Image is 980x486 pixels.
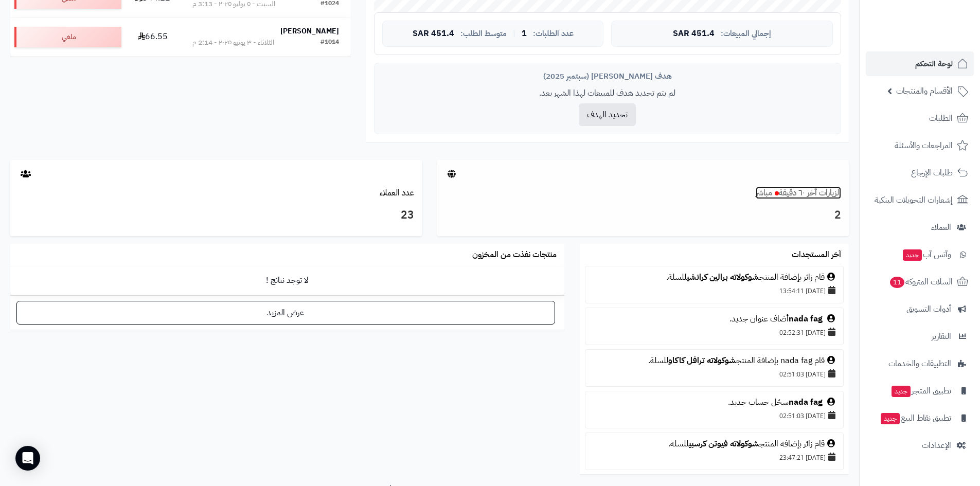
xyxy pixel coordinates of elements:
[892,386,911,397] span: جديد
[756,187,841,199] a: الزيارات آخر ٦٠ دقيقةمباشر
[866,351,974,376] a: التطبيقات والخدمات
[866,160,974,185] a: طلبات الإرجاع
[866,51,974,76] a: لوحة التحكم
[591,325,838,339] div: [DATE] 02:52:31
[579,103,636,126] button: تحديد الهدف
[906,302,951,316] span: أدوات التسويق
[789,396,823,408] a: nada fag
[10,266,564,295] td: لا توجد نتائج !
[18,207,414,224] h3: 23
[866,433,974,458] a: الإعدادات
[880,411,951,425] span: تطبيق نقاط البيع
[911,166,953,180] span: طلبات الإرجاع
[591,408,838,423] div: [DATE] 02:51:03
[910,27,970,49] img: logo-2.png
[932,329,951,344] span: التقارير
[896,84,953,98] span: الأقسام والمنتجات
[895,138,953,153] span: المراجعات والأسئلة
[929,111,953,125] span: الطلبات
[192,38,274,48] div: الثلاثاء - ٣ يونيو ٢٠٢٥ - 2:14 م
[668,354,736,367] a: شوكولاته ترافل كاكاو
[16,301,555,325] a: عرض المزيد
[866,106,974,131] a: الطلبات
[320,38,339,48] div: #1014
[721,29,771,38] span: إجمالي المبيعات:
[889,275,953,289] span: السلات المتروكة
[413,29,454,39] span: 451.4 SAR
[756,187,772,199] small: مباشر
[591,367,838,381] div: [DATE] 02:51:03
[591,313,838,325] div: أضاف عنوان جديد.
[881,413,900,424] span: جديد
[445,207,841,224] h3: 2
[903,249,922,261] span: جديد
[866,242,974,267] a: وآتس آبجديد
[890,384,951,398] span: تطبيق المتجر
[673,29,715,39] span: 451.4 SAR
[866,269,974,294] a: السلات المتروكة11
[866,324,974,349] a: التقارير
[866,188,974,212] a: إشعارات التحويلات البنكية
[866,297,974,321] a: أدوات التسويق
[875,193,953,207] span: إشعارات التحويلات البنكية
[866,406,974,430] a: تطبيق نقاط البيعجديد
[689,438,759,450] a: شوكولاته فيوتن كرسبي
[472,250,557,260] h3: منتجات نفذت من المخزون
[922,438,951,453] span: الإعدادات
[522,29,527,39] span: 1
[792,250,841,260] h3: آخر المستجدات
[591,355,838,367] div: قام nada fag بإضافة المنتج للسلة.
[382,71,833,82] div: هدف [PERSON_NAME] (سبتمبر 2025)
[866,133,974,158] a: المراجعات والأسئلة
[915,57,953,71] span: لوحة التحكم
[931,220,951,235] span: العملاء
[591,438,838,450] div: قام زائر بإضافة المنتج للسلة.
[687,271,759,283] a: شوكولاته برالين كرانشي
[380,187,414,199] a: عدد العملاء
[15,446,40,471] div: Open Intercom Messenger
[513,30,515,38] span: |
[866,379,974,403] a: تطبيق المتجرجديد
[126,18,181,56] td: 66.55
[890,277,904,288] span: 11
[591,283,838,298] div: [DATE] 13:54:11
[888,356,951,371] span: التطبيقات والخدمات
[591,450,838,464] div: [DATE] 23:47:21
[789,313,823,325] a: nada fag
[280,26,339,37] strong: [PERSON_NAME]
[460,29,507,38] span: متوسط الطلب:
[533,29,574,38] span: عدد الطلبات:
[591,272,838,283] div: قام زائر بإضافة المنتج للسلة.
[382,87,833,99] p: لم يتم تحديد هدف للمبيعات لهذا الشهر بعد.
[866,215,974,240] a: العملاء
[591,397,838,408] div: سجّل حساب جديد.
[14,27,121,47] div: ملغي
[902,247,951,262] span: وآتس آب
